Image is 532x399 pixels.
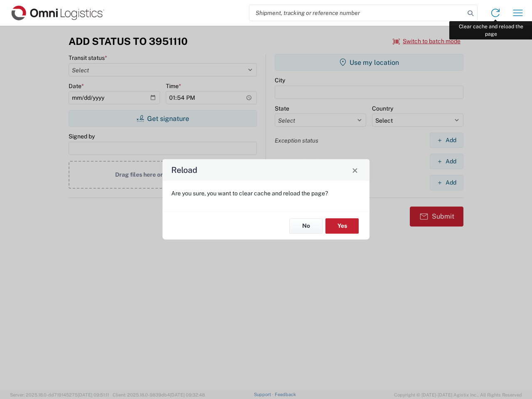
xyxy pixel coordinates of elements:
input: Shipment, tracking or reference number [249,5,465,21]
p: Are you sure, you want to clear cache and reload the page? [171,190,361,197]
h4: Reload [171,164,197,176]
button: Yes [325,218,359,234]
button: Close [349,164,361,176]
button: No [289,218,323,234]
